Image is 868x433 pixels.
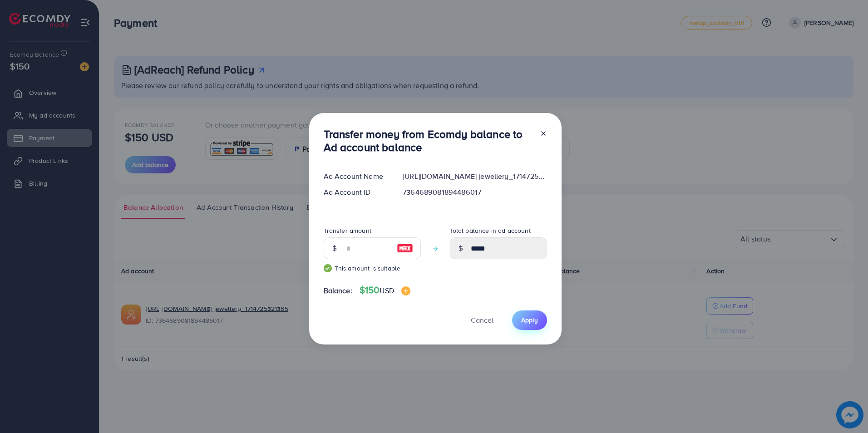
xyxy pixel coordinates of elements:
small: This amount is suitable [324,264,421,273]
img: image [397,243,413,254]
div: Ad Account Name [316,171,396,182]
div: [URL][DOMAIN_NAME] jewellery_1714725321365 [395,171,554,182]
label: Total balance in ad account [450,226,531,235]
button: Apply [512,310,547,330]
button: Cancel [459,310,505,330]
div: Ad Account ID [316,187,396,197]
img: guide [324,264,332,272]
img: image [401,286,410,295]
span: Apply [521,315,538,325]
h3: Transfer money from Ecomdy balance to Ad account balance [324,128,533,154]
h4: $150 [360,285,410,296]
span: Balance: [324,285,352,296]
label: Transfer amount [324,226,371,235]
div: 7364689081894486017 [395,187,554,197]
span: Cancel [471,315,493,325]
span: USD [380,285,394,295]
